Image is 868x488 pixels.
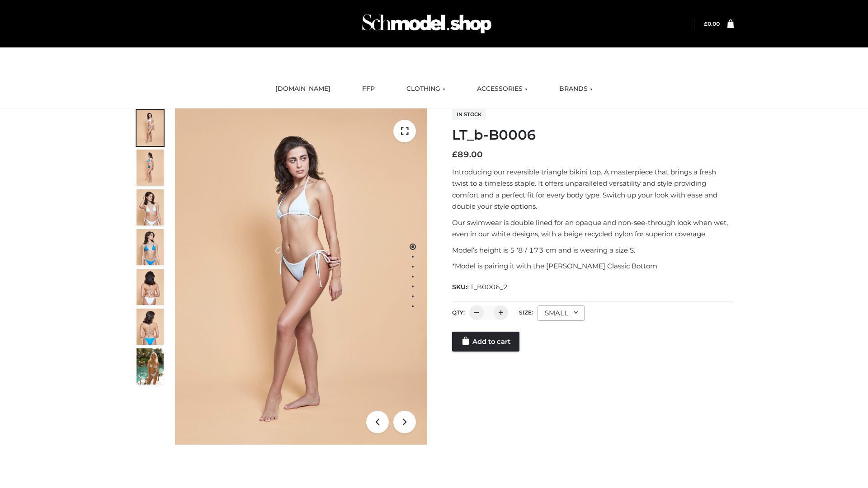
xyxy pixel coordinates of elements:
[137,150,164,186] img: ArielClassicBikiniTop_CloudNine_AzureSky_OW114ECO_2-scaled.jpg
[704,20,708,27] span: £
[400,79,452,99] a: CLOTHING
[552,79,599,99] a: BRANDS
[452,282,509,292] span: SKU:
[452,150,458,160] span: £
[137,110,164,146] img: ArielClassicBikiniTop_CloudNine_AzureSky_OW114ECO_1-scaled.jpg
[137,269,164,305] img: ArielClassicBikiniTop_CloudNine_AzureSky_OW114ECO_7-scaled.jpg
[452,217,734,240] p: Our swimwear is double lined for an opaque and non-see-through look when wet, even in our white d...
[359,6,495,42] img: Schmodel Admin 964
[452,150,483,160] bdi: 89.00
[452,109,486,120] span: In stock
[355,79,382,99] a: FFP
[704,20,720,27] bdi: 0.00
[470,79,534,99] a: ACCESSORIES
[137,348,164,385] img: Arieltop_CloudNine_AzureSky2.jpg
[269,79,337,99] a: [DOMAIN_NAME]
[452,332,519,352] a: Add to cart
[467,283,508,291] span: LT_B0006_2
[175,108,427,445] img: LT_b-B0006
[452,127,734,143] h1: LT_b-B0006
[452,166,734,212] p: Introducing our reversible triangle bikini top. A masterpiece that brings a fresh twist to a time...
[137,189,164,225] img: ArielClassicBikiniTop_CloudNine_AzureSky_OW114ECO_3-scaled.jpg
[538,305,585,321] div: SMALL
[452,309,465,316] label: QTY:
[452,260,734,272] p: *Model is pairing it with the [PERSON_NAME] Classic Bottom
[137,309,164,345] img: ArielClassicBikiniTop_CloudNine_AzureSky_OW114ECO_8-scaled.jpg
[704,20,720,27] a: £0.00
[519,309,533,316] label: Size:
[452,244,734,256] p: Model’s height is 5 ‘8 / 173 cm and is wearing a size S.
[137,229,164,265] img: ArielClassicBikiniTop_CloudNine_AzureSky_OW114ECO_4-scaled.jpg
